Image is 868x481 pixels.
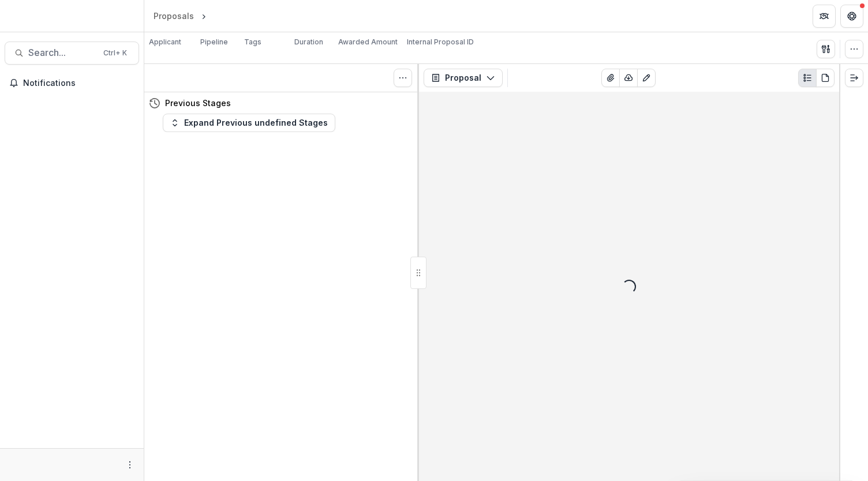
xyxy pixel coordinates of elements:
[394,69,412,87] button: Toggle View Cancelled Tasks
[149,7,258,24] nav: breadcrumb
[338,37,398,47] p: Awarded Amount
[5,42,139,65] button: Search...
[798,69,817,87] button: Plaintext view
[816,69,835,87] button: PDF view
[407,37,474,47] p: Internal Proposal ID
[163,114,335,132] button: Expand Previous undefined Stages
[101,47,129,59] div: Ctrl + K
[123,458,137,472] button: More
[149,37,181,47] p: Applicant
[149,7,199,24] a: Proposals
[813,5,836,28] button: Partners
[601,69,620,87] button: View Attached Files
[200,37,228,47] p: Pipeline
[294,37,323,47] p: Duration
[28,47,96,58] span: Search...
[244,37,261,47] p: Tags
[845,69,863,87] button: Expand right
[165,97,231,109] h4: Previous Stages
[424,69,503,87] button: Proposal
[637,69,656,87] button: Edit as form
[154,10,194,22] div: Proposals
[23,78,134,88] span: Notifications
[840,5,863,28] button: Get Help
[5,74,139,92] button: Notifications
